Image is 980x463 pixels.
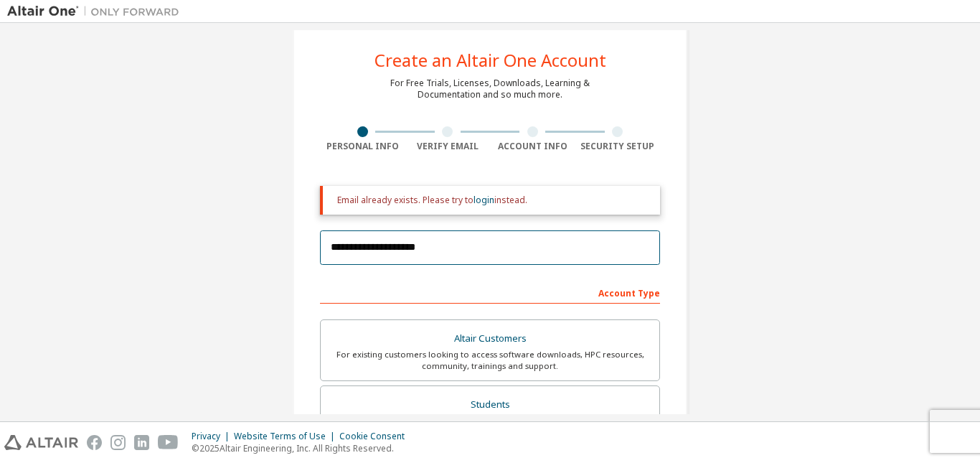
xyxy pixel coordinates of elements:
[158,435,179,450] img: youtube.svg
[339,431,413,442] div: Cookie Consent
[320,281,660,304] div: Account Type
[473,194,494,206] a: login
[329,395,651,415] div: Students
[110,435,126,450] img: instagram.svg
[575,141,661,152] div: Security Setup
[405,141,491,152] div: Verify Email
[337,195,649,206] div: Email already exists. Please try to instead.
[87,435,102,450] img: facebook.svg
[134,435,149,450] img: linkedin.svg
[234,431,339,442] div: Website Terms of Use
[374,52,606,69] div: Create an Altair One Account
[390,78,590,100] div: For Free Trials, Licenses, Downloads, Learning & Documentation and so much more.
[192,431,234,442] div: Privacy
[7,4,187,19] img: Altair One
[4,435,78,450] img: altair_logo.svg
[329,349,651,372] div: For existing customers looking to access software downloads, HPC resources, community, trainings ...
[320,141,405,152] div: Personal Info
[192,442,413,454] p: © 2025 Altair Engineering, Inc. All Rights Reserved.
[490,141,575,152] div: Account Info
[329,329,651,349] div: Altair Customers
